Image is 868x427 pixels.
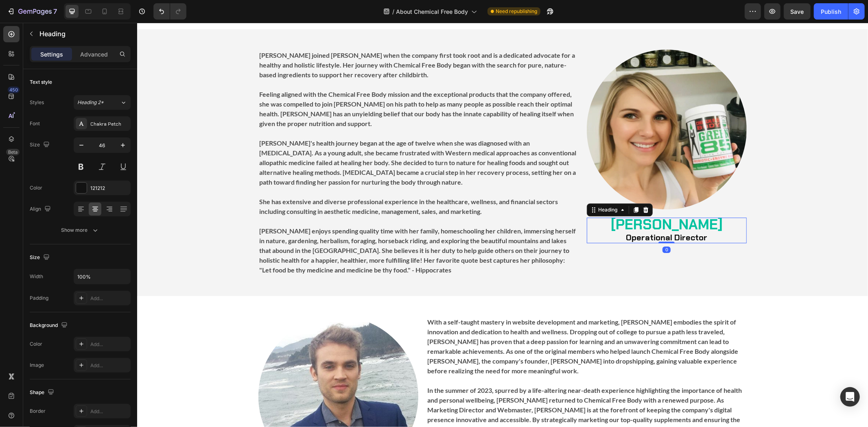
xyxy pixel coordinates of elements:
[290,295,601,352] strong: With a self-taught mastery in website development and marketing, [PERSON_NAME] embodies the spiri...
[460,183,482,191] div: Heading
[290,364,605,420] strong: In the summer of 2023, spurred by a life-altering near-death experience highlighting the importan...
[30,99,44,106] div: Styles
[392,7,394,16] span: /
[30,387,56,398] div: Shape
[39,29,127,39] p: Heading
[80,50,108,59] p: Advanced
[122,28,438,56] strong: [PERSON_NAME] joined [PERSON_NAME] when the company first took root and is a dedicated advocate f...
[90,341,129,348] div: Add...
[40,50,63,59] p: Settings
[30,340,42,348] div: Color
[90,295,129,302] div: Add...
[784,3,811,20] button: Save
[3,3,61,20] button: 7
[30,204,52,215] div: Align
[61,226,99,234] div: Show more
[122,204,439,251] strong: [PERSON_NAME] enjoys spending quality time with her family, homeschooling her children, immersing...
[450,27,610,187] img: gempages_502151060622672926-2c03367b-1c03-4995-8b0f-cd30e1795690.jpg
[525,224,533,230] div: 0
[814,3,848,20] button: Publish
[840,387,860,407] div: Open Intercom Messenger
[474,192,586,211] strong: [PERSON_NAME]
[30,320,69,331] div: Background
[496,8,537,15] span: Need republishing
[30,362,44,369] div: Image
[30,252,51,263] div: Size
[90,362,129,369] div: Add...
[90,408,129,415] div: Add...
[90,120,129,128] div: Chakra Petch
[8,87,20,93] div: 450
[30,223,131,237] button: Show more
[90,185,129,192] div: 121212
[821,7,841,16] div: Publish
[30,78,52,86] div: Text style
[30,273,43,280] div: Width
[30,294,48,302] div: Padding
[74,269,130,284] input: Auto
[74,95,131,110] button: Heading 2*
[122,116,439,163] strong: [PERSON_NAME]'s health journey began at the age of twelve when she was diagnosed with an [MEDICAL...
[53,7,57,16] p: 7
[791,8,804,15] span: Save
[137,23,868,427] iframe: Design area
[30,139,51,150] div: Size
[30,184,42,192] div: Color
[77,99,104,106] span: Heading 2*
[153,3,186,20] div: Undo/Redo
[489,209,570,220] strong: Operational Director
[6,149,20,155] div: Beta
[122,68,437,105] strong: Feeling aligned with the Chemical Free Body mission and the exceptional products that the company...
[122,175,421,192] strong: She has extensive and diverse professional experience in the healthcare, wellness, and financial ...
[30,407,46,415] div: Border
[30,120,40,127] div: Font
[396,7,468,16] span: About Chemical Free Body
